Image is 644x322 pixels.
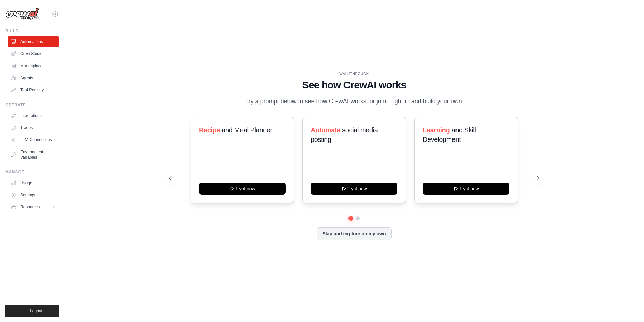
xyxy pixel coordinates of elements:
[8,147,59,163] a: Environment Variables
[8,85,59,95] a: Tool Registry
[8,177,59,188] a: Usage
[8,36,59,47] a: Automations
[241,96,467,106] p: Try a prompt below to see how CrewAI works, or jump right in and build your own.
[423,126,450,134] span: Learning
[8,48,59,59] a: Crew Studio
[317,227,391,240] button: Skip and explore on my own
[8,61,59,71] a: Marketplace
[5,169,59,175] div: Manage
[169,79,539,91] h1: See how CrewAI works
[423,126,476,143] span: and Skill Development
[199,183,286,195] button: Try it now
[8,110,59,121] a: Integrations
[5,102,59,108] div: Operate
[5,28,59,34] div: Build
[5,305,59,317] button: Logout
[199,126,220,134] span: Recipe
[169,71,539,76] div: WALKTHROUGH
[311,126,340,134] span: Automate
[8,202,59,212] button: Resources
[8,134,59,145] a: LLM Connections
[311,126,378,143] span: social media posting
[8,73,59,83] a: Agents
[423,183,509,195] button: Try it now
[20,204,40,210] span: Resources
[311,183,397,195] button: Try it now
[8,190,59,200] a: Settings
[30,308,42,314] span: Logout
[5,8,39,21] img: Logo
[222,126,272,134] span: and Meal Planner
[8,122,59,133] a: Traces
